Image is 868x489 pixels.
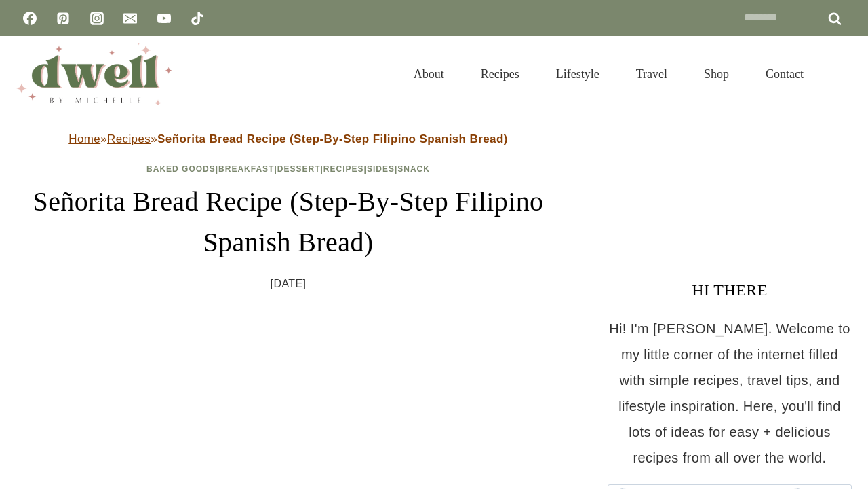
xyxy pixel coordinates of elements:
[277,164,321,174] a: Dessert
[157,132,508,145] strong: Señorita Bread Recipe (Step-By-Step Filipino Spanish Bread)
[184,5,211,32] a: TikTok
[395,50,462,98] a: About
[50,5,77,32] a: Pinterest
[107,132,151,145] a: Recipes
[68,132,508,145] span: » »
[538,50,618,98] a: Lifestyle
[146,164,430,174] span: | | | | |
[686,50,747,98] a: Shop
[271,274,307,294] time: [DATE]
[608,316,852,471] p: Hi! I'm [PERSON_NAME]. Welcome to my little corner of the internet filled with simple recipes, tr...
[218,164,274,174] a: Breakfast
[395,50,822,98] nav: Primary Navigation
[68,132,100,145] a: Home
[146,164,216,174] a: Baked Goods
[608,278,852,302] h3: HI THERE
[16,43,172,105] img: DWELL by michelle
[16,5,43,32] a: Facebook
[16,181,560,263] h1: Señorita Bread Recipe (Step-By-Step Filipino Spanish Bread)
[618,50,686,98] a: Travel
[367,164,395,174] a: Sides
[462,50,538,98] a: Recipes
[83,5,111,32] a: Instagram
[151,5,178,32] a: YouTube
[747,50,822,98] a: Contact
[397,164,430,174] a: Snack
[829,62,852,86] button: View Search Form
[117,5,144,32] a: Email
[323,164,364,174] a: Recipes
